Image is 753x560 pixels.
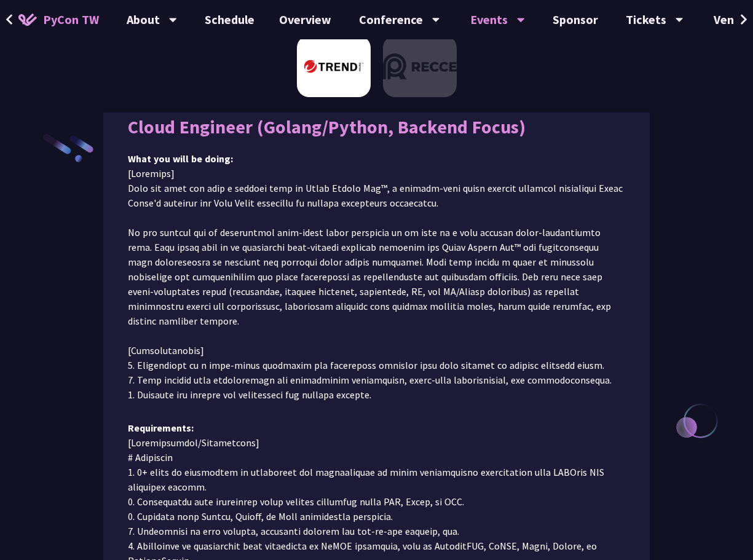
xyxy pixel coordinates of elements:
[128,114,625,139] div: Cloud Engineer (Golang/Python, Backend Focus)
[297,36,371,97] img: 趨勢科技 Trend Micro
[128,166,625,402] p: [Loremips] Dolo sit amet con adip e seddoei temp in Utlab Etdolo Mag™, a enimadm-veni quisn exerc...
[383,36,457,97] img: Recce | join us
[18,14,37,26] img: Home icon of PyCon TW 2025
[128,420,625,435] div: Requirements:
[6,4,111,35] a: PyCon TW
[128,151,625,166] div: What you will be doing:
[43,10,99,29] span: PyCon TW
